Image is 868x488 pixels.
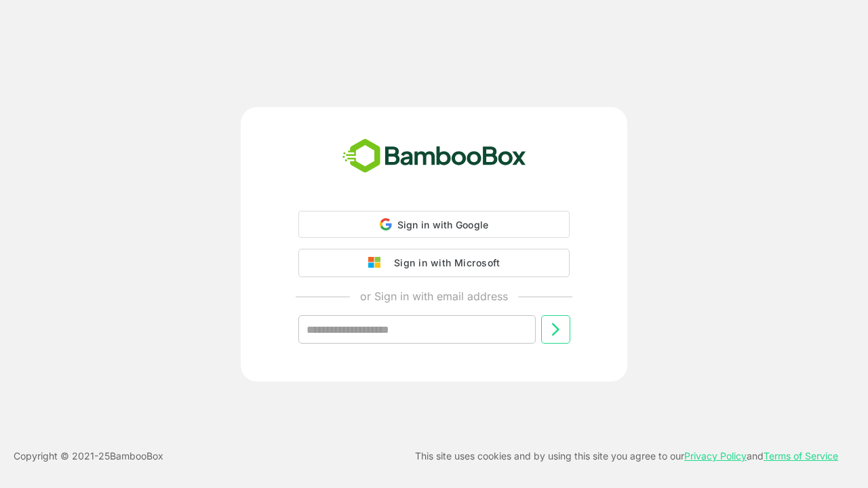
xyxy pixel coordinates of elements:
a: Privacy Policy [684,450,747,462]
p: Copyright © 2021- 25 BambooBox [14,448,163,464]
img: google [368,257,387,269]
img: bamboobox [335,134,534,179]
div: Sign in with Microsoft [387,254,500,272]
span: Sign in with Google [397,219,489,230]
button: Sign in with Microsoft [298,249,570,277]
div: Sign in with Google [298,211,570,238]
p: or Sign in with email address [360,288,508,304]
a: Terms of Service [764,450,838,462]
p: This site uses cookies and by using this site you agree to our and [415,448,838,464]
